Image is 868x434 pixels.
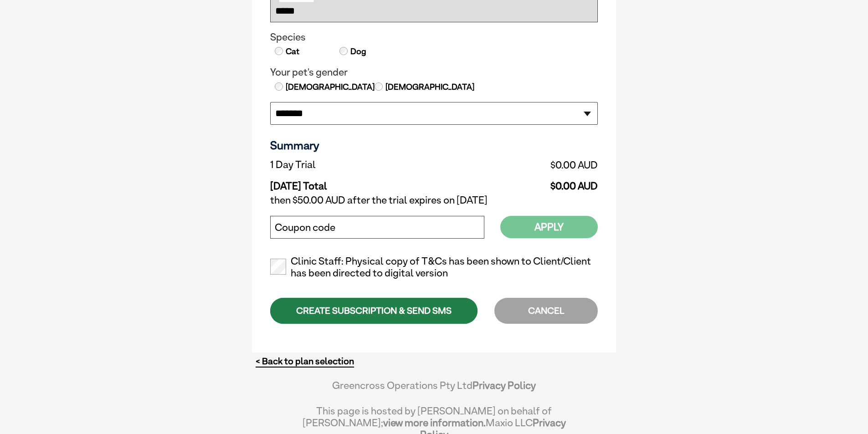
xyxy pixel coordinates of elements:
[270,31,598,43] legend: Species
[448,157,598,173] td: $0.00 AUD
[270,259,286,275] input: Clinic Staff: Physical copy of T&Cs has been shown to Client/Client has been directed to digital ...
[500,216,598,238] button: Apply
[270,66,598,78] legend: Your pet's gender
[448,173,598,192] td: $0.00 AUD
[275,222,335,234] label: Coupon code
[473,379,536,391] a: Privacy Policy
[270,173,448,192] td: [DATE] Total
[256,356,354,367] a: < Back to plan selection
[270,255,598,279] label: Clinic Staff: Physical copy of T&Cs has been shown to Client/Client has been directed to digital ...
[270,192,598,209] td: then $50.00 AUD after the trial expires on [DATE]
[270,157,448,173] td: 1 Day Trial
[494,298,598,324] div: CANCEL
[302,379,566,400] div: Greencross Operations Pty Ltd
[270,138,598,152] h3: Summary
[383,417,486,429] a: view more information.
[270,298,478,324] div: CREATE SUBSCRIPTION & SEND SMS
